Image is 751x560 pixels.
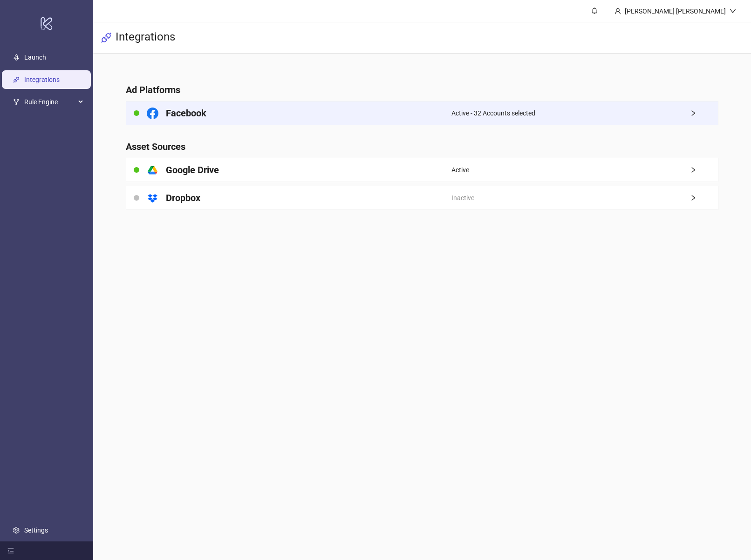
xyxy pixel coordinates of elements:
[166,191,200,204] h4: Dropbox
[116,30,175,46] h3: Integrations
[126,158,718,182] a: Google DriveActiveright
[451,165,469,175] span: Active
[451,108,535,118] span: Active - 32 Accounts selected
[166,107,206,120] h4: Facebook
[690,110,718,116] span: right
[690,167,718,173] span: right
[101,32,112,43] span: api
[126,83,718,96] h4: Ad Platforms
[13,99,20,105] span: fork
[126,101,718,125] a: FacebookActive - 32 Accounts selectedright
[166,163,219,176] h4: Google Drive
[690,195,718,201] span: right
[7,547,14,554] span: menu-fold
[451,193,474,203] span: Inactive
[24,54,46,61] a: Launch
[126,140,718,153] h4: Asset Sources
[126,186,718,210] a: DropboxInactiveright
[591,7,598,14] span: bell
[24,76,60,83] a: Integrations
[614,8,621,14] span: user
[730,8,736,14] span: down
[621,6,730,16] div: [PERSON_NAME] [PERSON_NAME]
[24,526,48,534] a: Settings
[24,93,75,111] span: Rule Engine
